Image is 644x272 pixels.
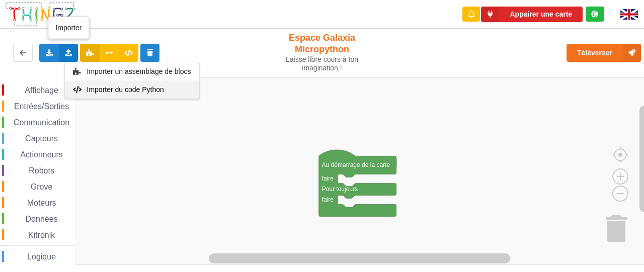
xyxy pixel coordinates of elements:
[65,80,199,99] div: Importer un fichier Python
[27,231,56,239] span: Kitronik
[5,1,80,28] img: thingz_logo.png
[27,166,56,175] span: Robots
[26,252,57,261] span: Logique
[48,16,89,39] div: Importer
[29,183,54,191] span: Grove
[19,150,64,159] span: Actionneurs
[13,102,70,111] span: Entrées/Sorties
[87,85,164,94] span: Importer du code Python
[620,9,638,20] img: gb.png
[567,44,641,62] button: Téléverser
[12,118,71,127] span: Communication
[23,86,59,95] span: Affichage
[322,161,390,168] text: Au démarrage de la carte
[87,67,191,75] span: Importer un assemblage de blocs
[322,186,358,193] text: Pour toujours
[322,175,334,182] text: faire
[24,215,59,223] span: Données
[322,196,334,203] text: faire
[268,55,376,72] div: Laisse libre cours à ton imagination !
[26,199,58,207] span: Moteurs
[24,134,59,143] span: Capteurs
[586,7,604,22] div: Tu es connecté au serveur de création de Thingz
[268,32,376,72] div: Espace Galaxia Micropython
[481,7,583,22] button: Appairer une carte
[65,62,199,80] div: Importer un assemblage de blocs en utilisant un fichier au format .blockly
